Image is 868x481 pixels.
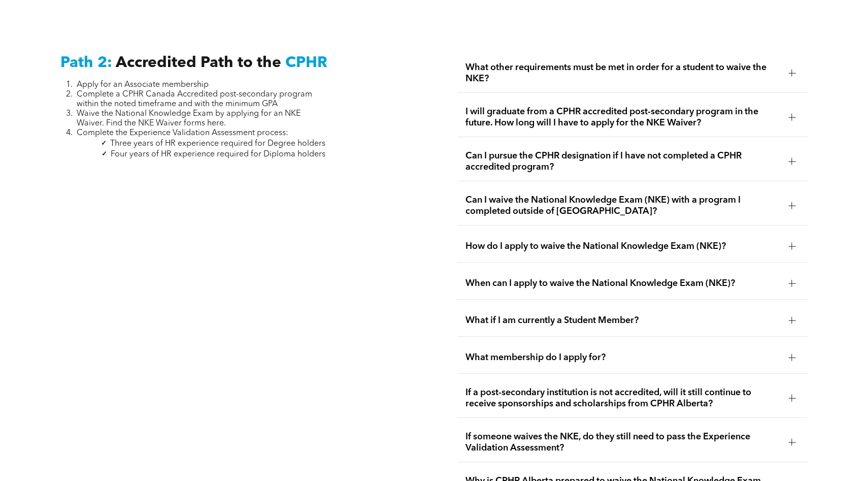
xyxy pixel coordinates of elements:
span: Can I pursue the CPHR designation if I have not completed a CPHR accredited program? [465,150,780,173]
span: If a post-secondary institution is not accredited, will it still continue to receive sponsorships... [465,387,780,409]
span: Complete the Experience Validation Assessment process: [77,129,288,137]
span: Waive the National Knowledge Exam by applying for an NKE Waiver. Find the NKE Waiver forms here. [77,110,301,127]
span: What if I am currently a Student Member? [465,315,780,326]
span: I will graduate from a CPHR accredited post-secondary program in the future. How long will I have... [465,106,780,129]
span: Accredited Path to the [116,55,281,71]
span: Four years of HR experience required for Diploma holders [111,150,325,158]
span: Path 2: [60,55,112,71]
span: Apply for an Associate membership [77,81,209,89]
span: Three years of HR experience required for Degree holders [110,140,325,148]
span: CPHR [285,55,327,71]
span: Can I waive the National Knowledge Exam (NKE) with a program I completed outside of [GEOGRAPHIC_D... [465,195,780,217]
span: What membership do I apply for? [465,352,780,363]
span: If someone waives the NKE, do they still need to pass the Experience Validation Assessment? [465,431,780,454]
span: How do I apply to waive the National Knowledge Exam (NKE)? [465,241,780,252]
span: When can I apply to waive the National Knowledge Exam (NKE)? [465,278,780,289]
span: What other requirements must be met in order for a student to waive the NKE? [465,62,780,84]
span: Complete a CPHR Canada Accredited post-secondary program within the noted timeframe and with the ... [77,90,312,108]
